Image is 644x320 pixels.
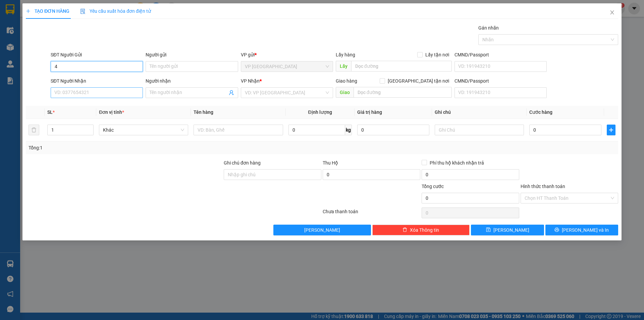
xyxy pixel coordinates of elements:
div: CMND/Passport [454,77,547,85]
input: Dọc đường [354,87,452,98]
span: Khác [103,125,184,135]
th: Ghi chú [432,106,527,119]
button: delete [29,125,39,135]
span: Tên hàng [194,109,213,115]
span: Thu Hộ [323,160,338,166]
button: [PERSON_NAME] [273,225,371,235]
input: 0 [357,125,429,135]
span: [GEOGRAPHIC_DATA] tận nơi [385,77,452,85]
label: Ghi chú đơn hàng [224,160,261,166]
span: VP Thủ Đức [245,61,329,72]
label: Hình thức thanh toán [521,184,565,189]
span: Định lượng [308,109,332,115]
span: Lấy tận nơi [423,51,452,58]
span: Cước hàng [529,109,552,115]
span: delete [402,227,407,233]
div: Chưa thanh toán [322,208,421,220]
div: SĐT Người Nhận [51,77,143,85]
span: user-add [229,90,234,95]
span: TẠO ĐƠN HÀNG [26,8,69,14]
span: Giao [336,87,354,98]
input: Ghi Chú [435,125,524,135]
div: SĐT Người Gửi [51,51,143,58]
span: Đơn vị tính [99,109,124,115]
span: Tổng cước [422,184,444,189]
span: plus [26,9,31,13]
span: [PERSON_NAME] [304,226,340,234]
span: Phí thu hộ khách nhận trả [427,159,487,167]
div: Tổng: 1 [29,144,249,151]
button: Close [603,3,622,22]
input: Dọc đường [351,61,452,72]
button: save[PERSON_NAME] [471,225,544,235]
span: Lấy [336,61,351,72]
span: close [609,10,615,15]
div: Người gửi [146,51,238,58]
input: Ghi chú đơn hàng [224,169,321,180]
span: [PERSON_NAME] [493,226,529,234]
span: kg [345,125,352,135]
span: Lấy hàng [336,52,355,57]
span: VP Nhận [241,78,260,84]
span: Giao hàng [336,78,357,84]
span: save [486,227,491,233]
span: plus [607,127,615,133]
button: printer[PERSON_NAME] và In [545,225,618,235]
button: deleteXóa Thông tin [372,225,470,235]
button: plus [607,125,615,135]
span: Giá trị hàng [357,109,382,115]
span: Yêu cầu xuất hóa đơn điện tử [80,8,151,14]
span: SL [47,109,53,115]
input: VD: Bàn, Ghế [194,125,283,135]
span: printer [554,227,559,233]
span: Xóa Thông tin [410,226,439,234]
div: CMND/Passport [454,51,547,58]
div: Người nhận [146,77,238,85]
label: Gán nhãn [478,25,499,31]
img: icon [80,9,86,14]
div: VP gửi [241,51,333,58]
span: [PERSON_NAME] và In [562,226,609,234]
